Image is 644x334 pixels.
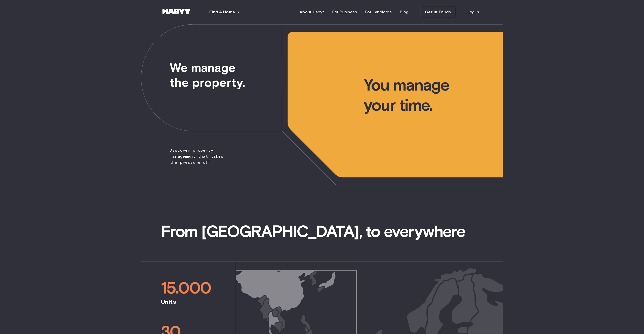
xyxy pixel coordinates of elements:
span: 15.000 [161,278,216,298]
span: Blog [400,9,409,15]
span: For Business [332,9,357,15]
button: Find A Home [205,7,244,17]
button: Get in Touch [421,7,455,17]
span: Get in Touch [425,9,451,15]
img: Habyt [161,9,191,14]
a: For Landlords [361,7,396,17]
a: About Habyt [296,7,328,17]
span: Find A Home [209,9,235,15]
a: For Business [328,7,361,17]
span: You manage your time. [364,24,503,115]
img: we-make-moves-not-waiting-lists [141,24,503,185]
span: About Habyt [300,9,324,15]
span: Discover property management that takes the pressure off. [141,24,233,165]
span: For Landlords [365,9,392,15]
span: From [GEOGRAPHIC_DATA], to everywhere [161,221,483,241]
a: Log in [463,7,483,17]
a: Blog [396,7,413,17]
span: Units [161,298,216,306]
span: Log in [467,9,479,15]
